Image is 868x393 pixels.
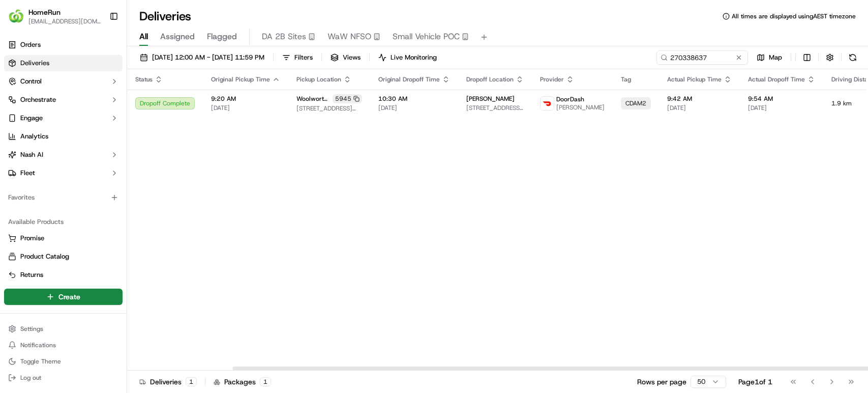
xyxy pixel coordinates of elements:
[4,37,123,53] a: Orders
[4,371,123,385] button: Log out
[8,234,118,243] a: Promise
[20,95,56,104] span: Orchestrate
[4,267,123,283] button: Returns
[296,104,362,113] span: [STREET_ADDRESS][PERSON_NAME][PERSON_NAME]
[20,270,43,279] span: Returns
[625,99,646,107] span: CDAM2
[4,214,123,230] div: Available Products
[278,50,317,65] button: Filters
[846,50,860,65] button: Refresh
[4,322,123,336] button: Settings
[769,53,782,62] span: Map
[8,252,118,261] a: Product Catalog
[8,8,24,24] img: HomeRun
[327,31,371,43] span: WaW NFSO
[20,59,49,68] span: Deliveries
[667,95,732,103] span: 9:42 AM
[393,31,460,43] span: Small Vehicle POC
[20,114,43,123] span: Engage
[160,31,195,43] span: Assigned
[326,50,365,65] button: Views
[540,75,564,83] span: Provider
[135,50,269,65] button: [DATE] 12:00 AM - [DATE] 11:59 PM
[333,94,362,103] div: 5945
[152,53,264,62] span: [DATE] 12:00 AM - [DATE] 11:59 PM
[4,110,123,126] button: Engage
[20,325,43,333] span: Settings
[214,377,271,387] div: Packages
[20,341,56,349] span: Notifications
[8,270,118,279] a: Returns
[656,50,748,65] input: Type to search
[667,75,722,83] span: Actual Pickup Time
[20,374,41,382] span: Log out
[20,357,61,366] span: Toggle Theme
[4,189,123,206] div: Favorites
[20,40,41,49] span: Orders
[4,4,105,29] button: HomeRunHomeRun[EMAIL_ADDRESS][DOMAIN_NAME]
[556,103,605,111] span: [PERSON_NAME]
[466,95,515,103] span: [PERSON_NAME]
[374,50,441,65] button: Live Monitoring
[343,53,361,62] span: Views
[211,75,270,83] span: Original Pickup Time
[667,104,732,112] span: [DATE]
[4,248,123,265] button: Product Catalog
[378,75,440,83] span: Original Dropoff Time
[28,17,101,25] button: [EMAIL_ADDRESS][DOMAIN_NAME]
[4,92,123,108] button: Orchestrate
[296,75,341,83] span: Pickup Location
[378,104,450,112] span: [DATE]
[541,97,554,110] img: doordash_logo_v2.png
[621,75,631,83] span: Tag
[4,289,123,305] button: Create
[732,12,856,20] span: All times are displayed using AEST timezone
[4,354,123,369] button: Toggle Theme
[738,377,772,387] div: Page 1 of 1
[262,31,306,43] span: DA 2B Sites
[4,55,123,71] a: Deliveries
[466,104,524,112] span: [STREET_ADDRESS][PERSON_NAME]
[28,7,61,17] button: HomeRun
[20,77,42,86] span: Control
[20,234,44,243] span: Promise
[207,31,237,43] span: Flagged
[4,338,123,352] button: Notifications
[20,150,43,159] span: Nash AI
[748,75,805,83] span: Actual Dropoff Time
[4,73,123,90] button: Control
[391,53,437,62] span: Live Monitoring
[637,377,686,387] p: Rows per page
[20,252,69,261] span: Product Catalog
[139,377,197,387] div: Deliveries
[58,292,80,302] span: Create
[466,75,514,83] span: Dropoff Location
[296,95,331,103] span: Woolworths Playford
[135,75,153,83] span: Status
[4,147,123,163] button: Nash AI
[556,95,584,103] span: DoorDash
[378,95,450,103] span: 10:30 AM
[20,132,48,141] span: Analytics
[20,169,35,178] span: Fleet
[294,53,313,62] span: Filters
[748,104,815,112] span: [DATE]
[4,230,123,246] button: Promise
[752,50,787,65] button: Map
[139,31,148,43] span: All
[748,95,815,103] span: 9:54 AM
[4,128,123,145] a: Analytics
[4,165,123,181] button: Fleet
[139,8,191,24] h1: Deliveries
[260,377,271,386] div: 1
[211,95,280,103] span: 9:20 AM
[186,377,197,386] div: 1
[211,104,280,112] span: [DATE]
